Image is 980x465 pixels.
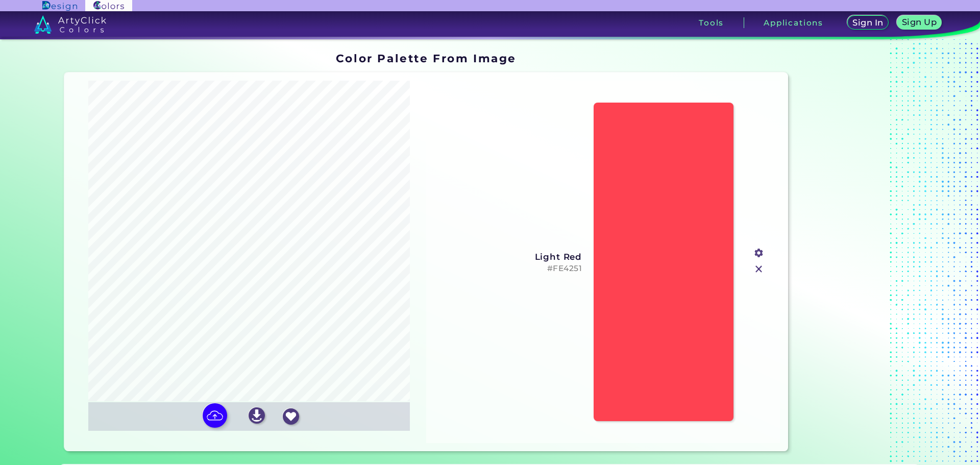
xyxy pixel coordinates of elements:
[336,51,517,66] h1: Color Palette From Image
[283,408,299,425] img: icon_favourite_white.svg
[849,16,887,29] a: Sign In
[903,18,935,26] h5: Sign Up
[34,15,106,34] img: logo_artyclick_colors_white.svg
[203,403,227,428] img: icon picture
[699,19,724,27] h3: Tools
[764,19,823,27] h3: Applications
[42,1,77,11] img: ArtyClick Design logo
[434,252,582,262] h3: Light Red
[434,264,582,274] h5: #FE4251
[899,16,939,29] a: Sign Up
[249,407,265,424] img: icon_download_white.svg
[752,262,766,276] img: icon_close.svg
[854,19,881,27] h5: Sign In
